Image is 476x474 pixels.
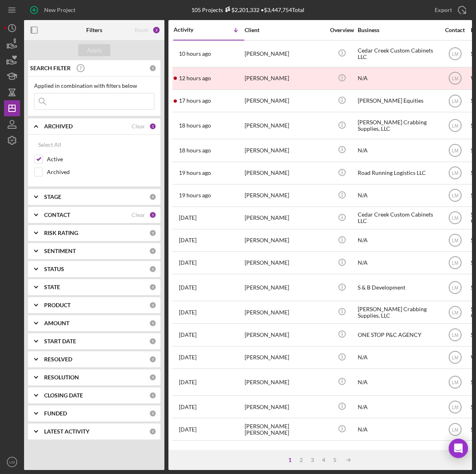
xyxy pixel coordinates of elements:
time: 2025-09-03 20:05 [179,97,211,104]
b: SEARCH FILTER [30,65,71,71]
div: [PERSON_NAME] [245,324,325,345]
div: [PERSON_NAME] [245,396,325,417]
div: [PERSON_NAME] [245,41,325,67]
time: 2025-09-02 20:17 [179,284,196,291]
div: 3 [307,457,318,463]
text: LM [452,123,458,129]
time: 2025-09-02 14:28 [179,309,196,316]
time: 2025-09-04 01:02 [179,75,211,81]
div: S & B Development [358,275,438,300]
b: CONTACT [44,212,70,218]
div: 2 [296,457,307,463]
button: Select All [34,137,65,153]
div: N/A [358,396,438,417]
div: Clear [132,212,145,218]
div: N/A [358,252,438,273]
div: ONE STOP P&C AGENCY [358,324,438,345]
div: [PERSON_NAME] [245,207,325,229]
div: 0 [149,338,156,345]
div: [PERSON_NAME] [245,113,325,138]
div: 0 [149,247,156,255]
time: 2025-09-02 21:09 [179,259,196,266]
time: 2025-08-20 16:26 [179,426,196,433]
b: Filters [86,27,102,33]
text: LM [452,260,458,266]
div: [PERSON_NAME] [245,441,325,467]
time: 2025-08-21 22:59 [179,404,196,410]
text: LM [452,310,458,316]
b: START DATE [44,338,76,344]
button: Apply [78,44,110,56]
label: Active [47,155,154,163]
div: 1 [149,211,156,219]
text: LM [452,285,458,291]
div: N/A [358,419,438,440]
div: 0 [149,65,156,72]
div: 0 [149,229,156,237]
div: Cedar Creek Custom Cabinets LLC [358,41,438,67]
div: $2,201,332 [223,6,259,13]
time: 2025-09-03 18:12 [179,170,211,176]
div: 2 [152,26,160,34]
time: 2025-09-03 18:44 [179,147,211,154]
div: N/A [358,347,438,368]
b: STATE [44,284,60,290]
div: Contact [440,27,470,33]
div: Road Running Logistics LLC [358,162,438,184]
div: [PERSON_NAME] [245,185,325,206]
div: Clear [132,123,145,130]
div: [PERSON_NAME] [245,275,325,300]
div: N/A [358,185,438,206]
time: 2025-09-04 03:06 [179,51,211,57]
div: 0 [149,428,156,435]
b: STAGE [44,194,61,200]
div: [PERSON_NAME] [245,140,325,161]
text: LM [452,148,458,154]
div: N/A [358,369,438,395]
div: Reset [135,27,148,33]
b: STATUS [44,266,64,272]
div: 0 [149,265,156,273]
div: 0 [149,302,156,309]
div: [PERSON_NAME] Equities [358,90,438,111]
b: ARCHIVED [44,123,73,130]
time: 2025-09-03 00:15 [179,237,196,243]
div: Export [435,2,452,18]
text: LM [452,215,458,221]
div: [PERSON_NAME] [245,369,325,395]
time: 2025-08-28 15:07 [179,354,196,361]
text: LM [452,332,458,338]
div: 0 [149,320,156,327]
time: 2025-09-03 19:27 [179,122,211,129]
text: LM [452,379,458,385]
div: N/A [358,230,438,251]
b: FUNDED [44,410,67,417]
div: Cedar Creek Custom Cabinets LLC [358,207,438,229]
b: LATEST ACTIVITY [44,428,89,435]
button: New Project [24,2,83,18]
div: Select All [38,137,61,153]
text: LM [9,460,14,464]
time: 2025-08-29 16:46 [179,332,196,338]
div: 1 [284,457,296,463]
div: [PERSON_NAME] Crabbing Supplies, LLC [358,113,438,138]
div: Activity [174,26,209,33]
div: Overview [327,27,357,33]
div: [PERSON_NAME] [245,302,325,323]
div: Client [245,27,325,33]
div: 0 [149,410,156,417]
b: RESOLVED [44,356,72,363]
text: LM [452,98,458,104]
div: 0 [149,374,156,381]
text: LM [452,51,458,57]
div: [PERSON_NAME] [245,90,325,111]
b: AMOUNT [44,320,69,326]
div: [PERSON_NAME] [PERSON_NAME] [245,419,325,440]
div: [PERSON_NAME] Crabbing Supplies, LLC [358,302,438,323]
div: [PERSON_NAME] [245,68,325,89]
text: LM [452,170,458,176]
text: LM [452,404,458,410]
label: Archived [47,168,154,176]
b: RESOLUTION [44,374,79,381]
div: [PERSON_NAME] [245,230,325,251]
